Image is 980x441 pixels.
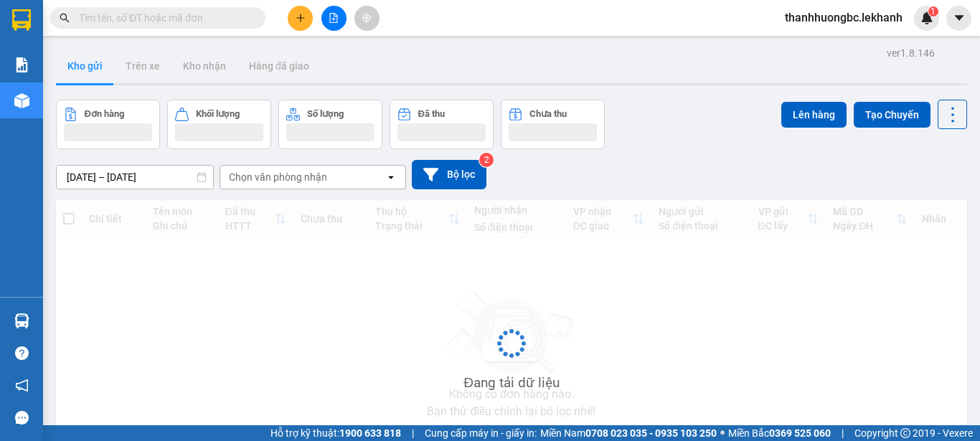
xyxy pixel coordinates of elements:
[288,6,313,31] button: plus
[946,6,971,31] button: caret-down
[329,13,339,23] span: file-add
[85,109,124,119] div: Đơn hàng
[14,93,29,108] img: warehouse-icon
[171,49,237,83] button: Kho nhận
[385,171,397,183] svg: open
[920,11,933,24] img: icon-new-feature
[60,13,70,23] span: search
[56,49,114,83] button: Kho gửi
[339,427,401,439] strong: 1900 633 818
[773,9,914,27] span: thanhhuongbc.lekhanh
[296,13,306,23] span: plus
[585,427,717,439] strong: 0708 023 035 - 0935 103 250
[463,372,560,394] div: Đang tải dữ liệu
[270,425,401,441] span: Hỗ trợ kỹ thuật:
[14,313,29,328] img: warehouse-icon
[425,425,537,441] span: Cung cấp máy in - giấy in:
[56,100,160,149] button: Đơn hàng
[842,425,844,441] span: |
[114,49,171,83] button: Trên xe
[930,6,936,16] span: 1
[928,6,938,16] sup: 1
[529,109,567,119] div: Chưa thu
[79,10,248,26] input: Tìm tên, số ĐT hoặc mã đơn
[769,427,831,439] strong: 0369 525 060
[57,166,213,189] input: Select a date range.
[887,45,935,61] div: ver 1.8.146
[479,153,494,167] sup: 2
[728,425,831,441] span: Miền Bắc
[418,109,445,119] div: Đã thu
[278,100,382,149] button: Số lượng
[321,6,347,31] button: file-add
[501,100,605,149] button: Chưa thu
[307,109,344,119] div: Số lượng
[362,13,372,23] span: aim
[953,11,966,24] span: caret-down
[15,346,29,360] span: question-circle
[167,100,271,149] button: Khối lượng
[237,49,321,83] button: Hàng đã giao
[15,411,29,425] span: message
[354,6,380,31] button: aim
[390,100,494,149] button: Đã thu
[14,57,29,72] img: solution-icon
[412,425,414,441] span: |
[196,109,240,119] div: Khối lượng
[900,428,910,438] span: copyright
[229,170,327,184] div: Chọn văn phòng nhận
[12,9,31,31] img: logo-vxr
[540,425,717,441] span: Miền Nam
[15,379,29,392] span: notification
[720,430,725,436] span: ⚪️
[412,160,486,189] button: Bộ lọc
[854,102,930,128] button: Tạo Chuyến
[781,102,847,128] button: Lên hàng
